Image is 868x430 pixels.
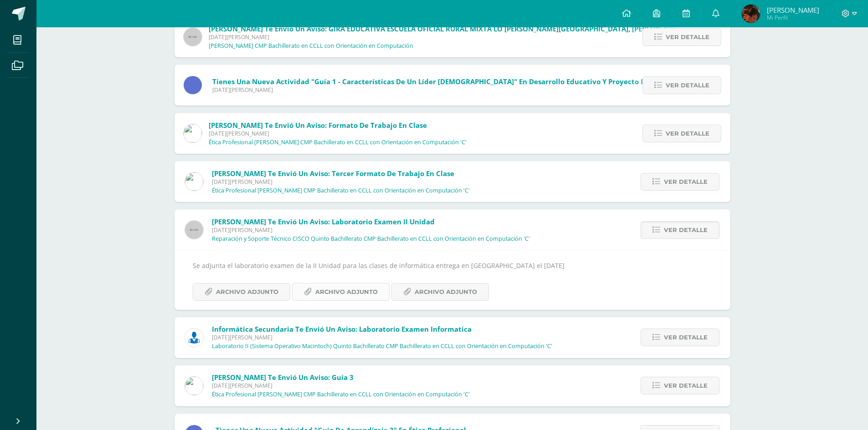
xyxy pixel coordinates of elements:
[185,172,203,191] img: 6dfd641176813817be49ede9ad67d1c4.png
[185,221,203,239] img: 60x60
[666,29,709,46] span: Ver detalle
[212,77,667,86] span: Tienes una nueva actividad "Guía 1 - Características de un líder [DEMOGRAPHIC_DATA]" En Desarroll...
[664,222,708,238] span: Ver detalle
[212,86,667,94] span: [DATE][PERSON_NAME]
[666,125,709,142] span: Ver detalle
[212,391,470,398] p: Ética Profesional [PERSON_NAME] CMP Bachillerato en CCLL con Orientación en Computación 'C'
[212,226,530,234] span: [DATE][PERSON_NAME]
[315,283,378,300] span: Archivo Adjunto
[209,42,413,50] p: [PERSON_NAME] CMP Bachillerato en CCLL con Orientación en Computación
[212,343,552,350] p: Laboratorio II (Sistema Operativo Macintoch) Quinto Bachillerato CMP Bachillerato en CCLL con Ori...
[666,77,709,94] span: Ver detalle
[209,139,467,146] p: Ética Profesional [PERSON_NAME] CMP Bachillerato en CCLL con Orientación en Computación 'C'
[212,217,435,226] span: [PERSON_NAME] te envió un aviso: Laboratorio Examen II Unidad
[212,178,470,186] span: [DATE][PERSON_NAME]
[767,5,819,15] span: [PERSON_NAME]
[193,283,290,301] a: Archivo Adjunto
[185,329,203,347] img: 6ed6846fa57649245178fca9fc9a58dd.png
[209,130,467,137] span: [DATE][PERSON_NAME]
[292,283,390,301] a: Archivo Adjunto
[212,373,354,382] span: [PERSON_NAME] te envió un aviso: Guía 3
[209,33,760,41] span: [DATE][PERSON_NAME]
[212,169,454,178] span: [PERSON_NAME] te envió un aviso: Tercer formato de trabajo en clase
[742,5,760,23] img: ddbeb60f24171b9b4e65f151f1052742.png
[664,377,708,394] span: Ver detalle
[184,28,202,46] img: 60x60
[212,382,470,390] span: [DATE][PERSON_NAME]
[209,24,760,33] span: [PERSON_NAME] te envió un aviso: GIRA EDUCATIVA ESCUELA OFICIAL RURAL MIXTA LO [PERSON_NAME][GEOG...
[216,283,278,300] span: Archivo Adjunto
[391,283,489,301] a: Archivo Adjunto
[185,377,203,395] img: 6dfd641176813817be49ede9ad67d1c4.png
[184,124,202,142] img: 6dfd641176813817be49ede9ad67d1c4.png
[212,187,470,194] p: Ética Profesional [PERSON_NAME] CMP Bachillerato en CCLL con Orientación en Computación 'C'
[664,329,708,346] span: Ver detalle
[767,14,819,21] span: Mi Perfil
[212,235,530,243] p: Reparación y Soporte Técnico CISCO Quinto Bachillerato CMP Bachillerato en CCLL con Orientación e...
[664,173,708,190] span: Ver detalle
[212,324,472,334] span: Informática Secundaria te envió un aviso: Laboratorio Examen Informatica
[415,283,477,300] span: Archivo Adjunto
[212,334,552,341] span: [DATE][PERSON_NAME]
[193,260,712,300] div: Se adjunta el laboratorio examen de la II Unidad para las clases de informática entrega en [GEOGR...
[209,121,427,130] span: [PERSON_NAME] te envió un aviso: Formato de trabajo en clase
